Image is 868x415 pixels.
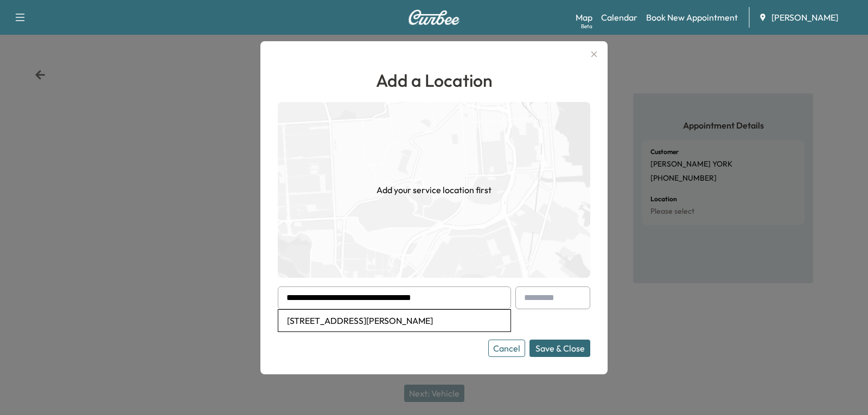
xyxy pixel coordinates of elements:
a: Book New Appointment [646,11,738,24]
a: MapBeta [576,11,592,24]
img: empty-map-CL6vilOE.png [278,102,590,278]
li: [STREET_ADDRESS][PERSON_NAME] [278,310,510,331]
button: Cancel [488,340,525,357]
h1: Add a Location [278,67,590,93]
a: Calendar [601,11,637,24]
span: [PERSON_NAME] [771,11,838,24]
div: Beta [581,22,592,30]
button: Save & Close [529,340,590,357]
h1: Add your service location first [376,183,492,196]
img: Curbee Logo [408,10,460,25]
